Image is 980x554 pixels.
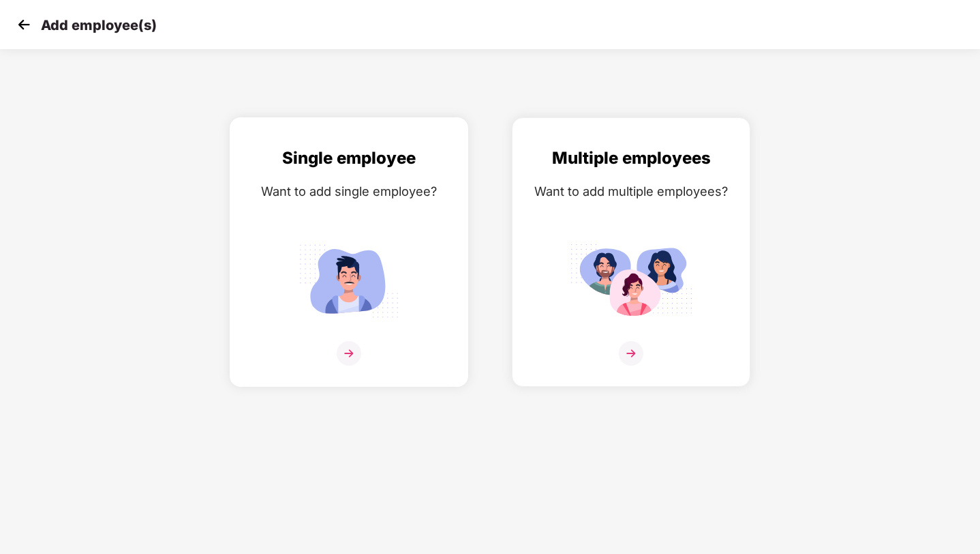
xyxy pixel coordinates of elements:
[337,341,361,366] img: svg+xml;base64,PHN2ZyB4bWxucz0iaHR0cDovL3d3dy53My5vcmcvMjAwMC9zdmciIHdpZHRoPSIzNiIgaGVpZ2h0PSIzNi...
[526,145,736,171] div: Multiple employees
[288,238,410,323] img: svg+xml;base64,PHN2ZyB4bWxucz0iaHR0cDovL3d3dy53My5vcmcvMjAwMC9zdmciIGlkPSJTaW5nbGVfZW1wbG95ZWUiIH...
[244,181,454,201] div: Want to add single employee?
[244,145,454,171] div: Single employee
[41,17,157,33] p: Add employee(s)
[14,14,34,35] img: svg+xml;base64,PHN2ZyB4bWxucz0iaHR0cDovL3d3dy53My5vcmcvMjAwMC9zdmciIHdpZHRoPSIzMCIgaGVpZ2h0PSIzMC...
[619,341,643,366] img: svg+xml;base64,PHN2ZyB4bWxucz0iaHR0cDovL3d3dy53My5vcmcvMjAwMC9zdmciIHdpZHRoPSIzNiIgaGVpZ2h0PSIzNi...
[526,181,736,201] div: Want to add multiple employees?
[570,238,692,323] img: svg+xml;base64,PHN2ZyB4bWxucz0iaHR0cDovL3d3dy53My5vcmcvMjAwMC9zdmciIGlkPSJNdWx0aXBsZV9lbXBsb3llZS...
